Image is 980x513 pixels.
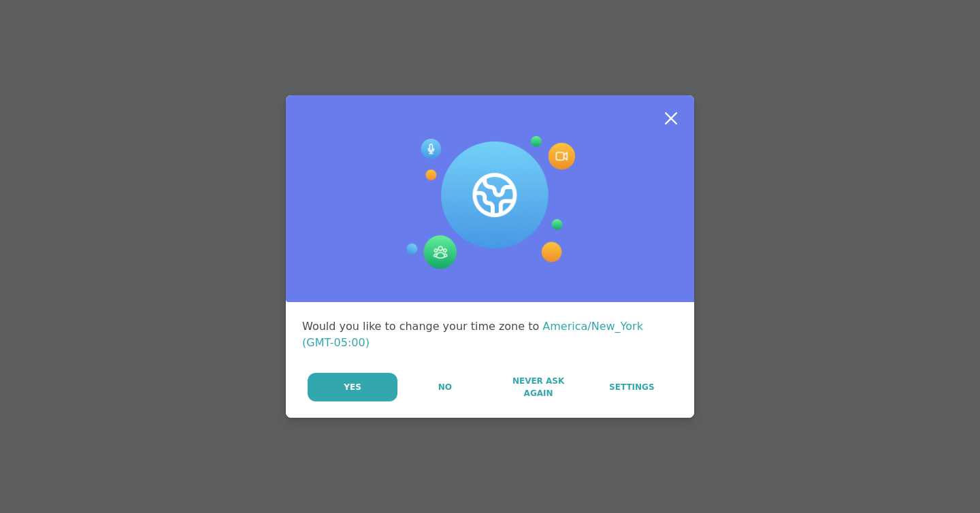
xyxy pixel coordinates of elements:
[492,373,584,401] button: Never Ask Again
[302,318,678,351] div: Would you like to change your time zone to
[609,381,655,393] span: Settings
[308,373,397,401] button: Yes
[499,375,577,399] span: Never Ask Again
[405,136,575,269] img: Session Experience
[586,373,678,401] a: Settings
[302,320,643,349] span: America/New_York (GMT-05:00)
[344,381,361,393] span: Yes
[438,381,452,393] span: No
[399,373,491,401] button: No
